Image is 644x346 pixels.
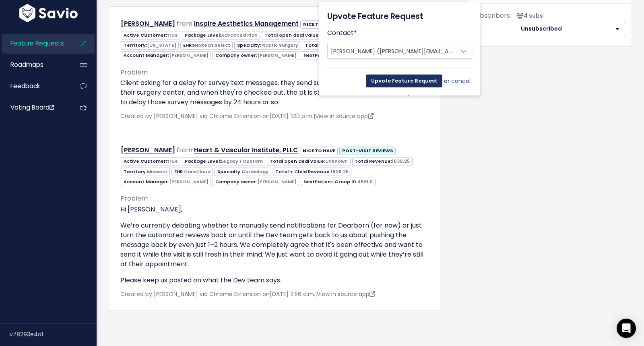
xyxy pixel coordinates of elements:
a: View in source app [317,290,375,298]
span: Company owner: [213,51,299,60]
span: Dawn Bryant (dawn@derm.doctor) [328,43,456,58]
span: [PERSON_NAME] [169,178,208,185]
p: Hi [PERSON_NAME], [120,205,429,214]
p: Client asking for a delay for survey text messages, they send surveys to patients scheduled at th... [120,78,429,107]
span: [PERSON_NAME] [257,52,297,58]
span: Territory: [121,41,179,50]
h5: Upvote Feature Request [327,10,423,22]
p: Please keep us posted on what the Dev team says. [120,276,429,285]
span: Account Manager: [121,178,211,186]
label: Contact [327,28,357,38]
span: Feature Requests [10,39,64,48]
span: EHR: [171,168,213,176]
span: Created by [PERSON_NAME] via Chrome Extension on | [120,290,375,298]
span: Total open deal value: [262,31,335,39]
span: EHR: [180,41,233,50]
span: Voting Board [10,103,54,112]
span: Company owner: [213,178,299,186]
span: Plastic Surgery [261,42,298,48]
span: Legacy / Custom [221,158,263,164]
span: CareCloud [184,168,211,175]
span: Specialty: [234,41,301,50]
span: Created by [PERSON_NAME] via Chrome Extension on | [120,112,374,120]
span: Midwest [147,168,167,175]
a: Inspire Aesthetics Management [194,19,299,28]
a: [DATE] 11:56 a.m. [270,290,315,298]
span: Active Customer: [121,31,180,39]
div: v.f8293e4a1 [10,324,97,345]
span: [PERSON_NAME] [257,178,297,185]
span: Package Level: [182,157,265,166]
span: Total + Child Revenue: [273,168,351,176]
span: Total + Child Revenue: [303,41,380,50]
span: [US_STATE] [147,42,176,48]
span: Active Customer: [121,157,180,166]
span: Roadmaps [10,60,43,69]
span: Unknown [325,158,348,164]
span: 1636.25 [331,168,349,175]
span: Territory: [121,168,170,176]
img: logo-white.9d6f32f41409.svg [17,4,80,22]
span: Account Manager: [121,51,211,60]
span: Problem [120,68,148,77]
span: from [177,145,192,155]
strong: NICE TO HAVE [303,147,335,154]
a: Voting Board [2,98,67,117]
span: true [167,32,178,38]
span: Advanced Plan [221,32,258,38]
span: Dawn Bryant (dawn@derm.doctor) [327,43,472,59]
span: NextPatient Group ID: [301,178,375,186]
a: [PERSON_NAME] [121,19,175,28]
a: Heart & Vascular Institute, PLLC [194,145,298,155]
div: Open Intercom Messenger [617,319,636,338]
span: 4691.0 [357,178,373,185]
span: from [177,19,192,28]
p: We’re currently debating whether to manually send notifications for Dearborn (for now) or just tu... [120,221,429,269]
span: Cardiology [242,168,268,175]
a: Roadmaps [2,56,67,74]
span: Feedback [10,82,40,90]
span: Total open deal value: [267,157,350,166]
input: Upvote Feature Request [366,75,442,87]
span: Subscribers [473,11,510,20]
a: View in source app [315,112,374,120]
div: or [327,68,472,87]
span: [PERSON_NAME] ([PERSON_NAME][EMAIL_ADDRESS][DOMAIN_NAME]) [331,47,520,55]
button: Unsubscribed [473,22,610,36]
a: [DATE] 1:20 p.m. [270,112,314,120]
strong: NICE TO HAVE [303,21,336,27]
span: 1636.25 [392,158,410,164]
span: [PERSON_NAME] [169,52,208,58]
span: NextPatient Group ID: [301,51,376,60]
span: Package Level: [182,31,260,39]
a: Feature Requests [2,34,67,53]
a: Feedback [2,77,67,95]
span: Total Revenue: [352,157,413,166]
span: Specialty: [215,168,271,176]
span: Problem [120,194,148,203]
strong: POST-VISIT REVIEWS [342,147,393,154]
a: [PERSON_NAME] [121,145,175,155]
a: cancel [451,76,472,86]
span: <p><strong>Subscribers</strong><br><br> - Cory Hoover<br> - Allie Lazerwitz<br> - Revanth Korrapo... [513,12,543,20]
span: true [167,158,178,164]
span: Nextech Select [193,42,230,48]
